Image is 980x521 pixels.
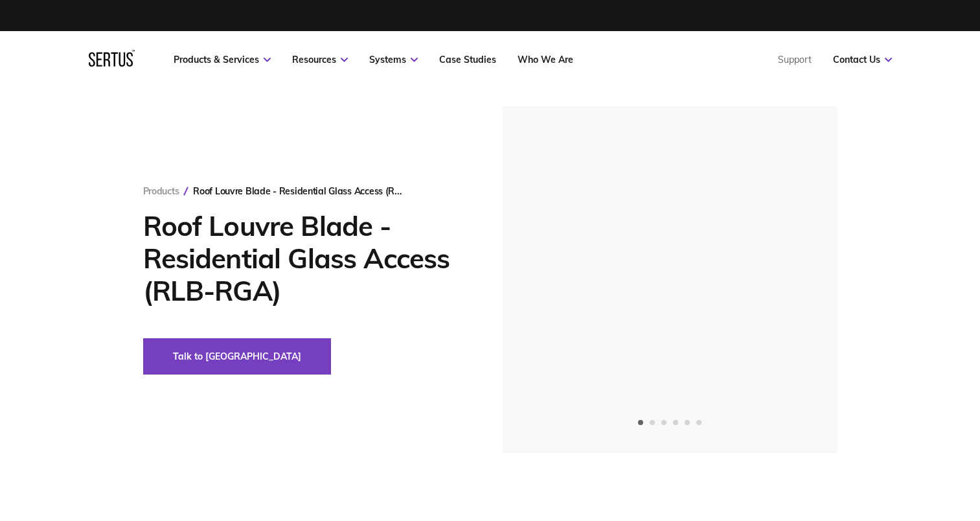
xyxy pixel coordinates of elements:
a: Support [778,54,812,65]
span: Go to slide 3 [661,420,667,425]
h1: Roof Louvre Blade - Residential Glass Access (RLB-RGA) [143,210,464,307]
span: Go to slide 2 [650,420,655,425]
a: Case Studies [439,54,496,65]
a: Contact Us [833,54,892,65]
a: Who We Are [518,54,573,65]
span: Go to slide 5 [685,420,690,425]
button: Talk to [GEOGRAPHIC_DATA] [143,338,331,375]
a: Resources [292,54,348,65]
span: Go to slide 6 [696,420,701,425]
div: Previous slide [533,264,564,295]
a: Products [143,185,179,197]
a: Products & Services [174,54,271,65]
span: Go to slide 4 [673,420,678,425]
div: Next slide [776,264,807,295]
a: Systems [369,54,418,65]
